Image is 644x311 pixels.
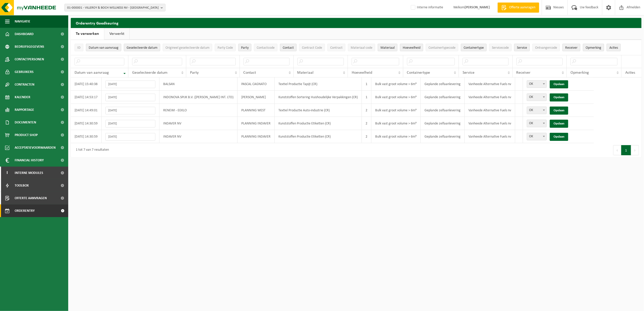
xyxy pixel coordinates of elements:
td: 2 [362,130,371,143]
td: Geplande zelfaanlevering [421,117,465,130]
span: Documenten [15,116,36,129]
span: Hoeveelheid [352,71,372,75]
span: Opmerking [570,71,589,75]
span: Receiver [516,71,531,75]
td: INDAVER NV [159,117,237,130]
span: Materiaal code [351,46,372,50]
button: Origineel geselecteerde datumOrigineel geselecteerde datum: Activate to sort [163,44,212,51]
td: [DATE] 14:53:17 [71,91,102,104]
label: Interne informatie [410,4,443,11]
span: OK [527,94,546,101]
button: Geselecteerde datumGeselecteerde datum: Activate to sort [124,44,160,51]
a: Opslaan [550,80,568,88]
span: Containertype [464,46,484,50]
a: Te verwerken [71,28,104,40]
button: OpmerkingOpmerking: Activate to sort [583,44,604,51]
span: Acceptatievoorwaarden [15,141,56,154]
button: ContactcodeContactcode: Activate to sort [254,44,277,51]
span: Containertype [407,71,430,75]
span: Contract [330,46,343,50]
button: Party CodeParty Code: Activate to sort [215,44,236,51]
td: Bulk vast groot volume > 6m³ [371,91,421,104]
button: Contract CodeContract Code: Activate to sort [299,44,325,51]
span: OK [527,133,547,140]
span: 01-000001 - VILLEROY & BOCH WELLNESS NV - [GEOGRAPHIC_DATA] [67,4,159,12]
td: [DATE] 14:30:59 [71,130,102,143]
span: Product Shop [15,129,38,141]
td: PLANNING INDAVER [237,130,275,143]
a: Verwerkt [104,28,129,40]
td: PASCAL CAGNATO [237,77,275,91]
button: ContactContact: Activate to sort [280,44,297,51]
span: Navigatie [15,15,30,28]
span: Datum van aanvraag [89,46,118,50]
span: OK [527,133,546,140]
button: HoeveelheidHoeveelheid: Activate to sort [400,44,423,51]
span: Contact [244,71,256,75]
td: Vanheede Alternative Fuels nv [465,77,515,91]
button: Next [631,145,639,155]
a: Opslaan [550,107,568,115]
button: ServiceService: Activate to sort [514,44,530,51]
span: Geselecteerde datum [132,71,168,75]
td: Vanheede Alternative Fuels nv [465,117,515,130]
td: 1 [362,91,371,104]
span: Ontvangercode [535,46,557,50]
td: Bulk vast groot volume > 6m³ [371,104,421,117]
td: RENEWI - EEKLO [159,104,237,117]
button: ContainertypeContainertype: Activate to sort [461,44,487,51]
button: MateriaalMateriaal: Activate to sort [378,44,397,51]
span: Servicecode [492,46,509,50]
span: OK [527,80,547,88]
span: Datum van aanvraag [75,71,109,75]
span: Geselecteerde datum [127,46,157,50]
td: Kunststoffen Sortering Huishoudelijke Verpakkingen (CR) [275,91,362,104]
span: Party Code [218,46,233,50]
button: IDID: Activate to sort [75,44,83,51]
span: OK [527,81,546,88]
span: Acties [609,46,618,50]
span: OK [527,120,546,127]
td: [PERSON_NAME] [237,91,275,104]
a: Opslaan [550,93,568,101]
button: ServicecodeServicecode: Activate to sort [489,44,512,51]
td: 2 [362,117,371,130]
td: Bulk vast groot volume > 6m³ [371,130,421,143]
span: Contact [283,46,294,50]
td: Vanheede Alternative Fuels nv [465,91,515,104]
span: Materiaal [297,71,314,75]
span: OK [527,107,546,114]
span: Dashboard [15,28,34,40]
span: OK [527,107,547,114]
span: Receiver [565,46,578,50]
td: [DATE] 14:30:59 [71,117,102,130]
td: Kunststoffen Productie Etiketten (CR) [275,130,362,143]
td: Textiel Productie Auto-industrie (CR) [275,104,362,117]
a: Opslaan [550,133,568,141]
button: Materiaal codeMateriaal code: Activate to sort [348,44,375,51]
span: OK [527,120,547,127]
span: I [5,167,10,179]
span: Containertypecode [428,46,456,50]
button: ReceiverReceiver: Activate to sort [562,44,580,51]
span: Service [517,46,527,50]
td: Vanheede Alternative Fuels nv [465,104,515,117]
button: ContainertypecodeContainertypecode: Activate to sort [426,44,458,51]
td: Bulk vast groot volume > 6m³ [371,77,421,91]
button: Acties [607,44,621,51]
span: Financial History [15,154,44,167]
button: PartyParty: Activate to sort [238,44,251,51]
td: Bulk vast groot volume > 6m³ [371,117,421,130]
a: Offerte aanvragen [497,3,539,13]
td: INDAVER NV [159,130,237,143]
span: Offerte aanvragen [15,192,47,204]
td: [DATE] 15:40:38 [71,77,102,91]
a: Opslaan [550,120,568,128]
span: OK [527,93,547,101]
span: Contactcode [257,46,275,50]
div: 1 tot 7 van 7 resultaten [73,146,109,155]
span: ID [77,46,81,50]
span: Hoeveelheid [403,46,420,50]
td: [DATE] 14:49:01 [71,104,102,117]
span: Service [463,71,474,75]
